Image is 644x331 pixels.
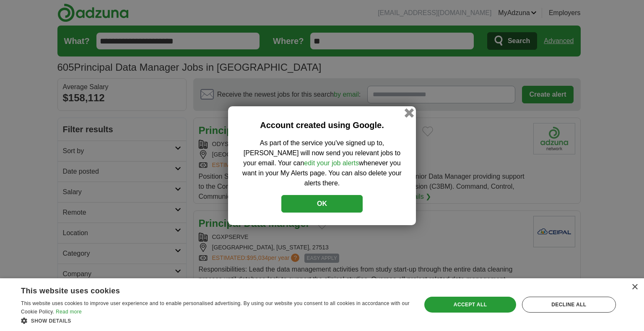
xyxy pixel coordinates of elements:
[304,159,359,167] a: edit your job alerts
[522,297,616,313] div: Decline all
[31,318,71,324] span: Show details
[241,119,403,131] h2: Account created using Google.
[21,300,410,315] span: This website uses cookies to improve user experience and to enable personalised advertising. By u...
[631,284,638,290] div: Close
[281,195,363,213] button: OK
[21,316,410,325] div: Show details
[424,297,516,313] div: Accept all
[21,283,389,296] div: This website uses cookies
[241,138,403,188] p: As part of the service you've signed up to, [PERSON_NAME] will now send you relevant jobs to your...
[56,309,82,315] a: Read more, opens a new window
